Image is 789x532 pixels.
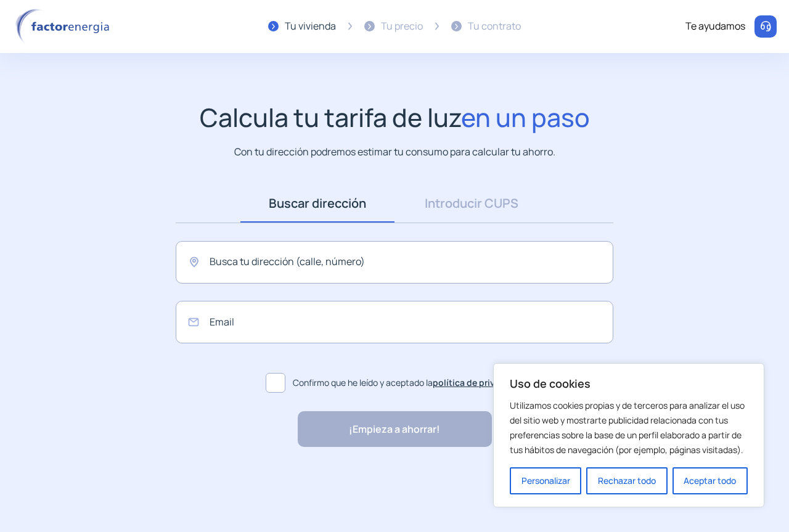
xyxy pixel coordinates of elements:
p: Uso de cookies [510,376,748,391]
h1: Calcula tu tarifa de luz [200,102,590,133]
p: Con tu dirección podremos estimar tu consumo para calcular tu ahorro. [234,144,555,160]
div: Tu precio [381,18,423,35]
div: Uso de cookies [493,363,764,507]
a: Introducir CUPS [394,184,549,223]
span: Confirmo que he leído y aceptado la [293,376,523,390]
div: Te ayudamos [685,18,745,35]
button: Aceptar todo [672,467,748,494]
div: Tu contrato [468,18,521,35]
button: Rechazar todo [586,467,667,494]
button: Personalizar [510,467,581,494]
img: logo factor [12,9,117,44]
p: Utilizamos cookies propias y de terceros para analizar el uso del sitio web y mostrarte publicida... [510,398,748,457]
a: Buscar dirección [240,184,394,223]
img: llamar [759,20,772,33]
span: en un paso [461,100,590,134]
div: Tu vivienda [285,18,336,35]
a: política de privacidad [433,377,523,388]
